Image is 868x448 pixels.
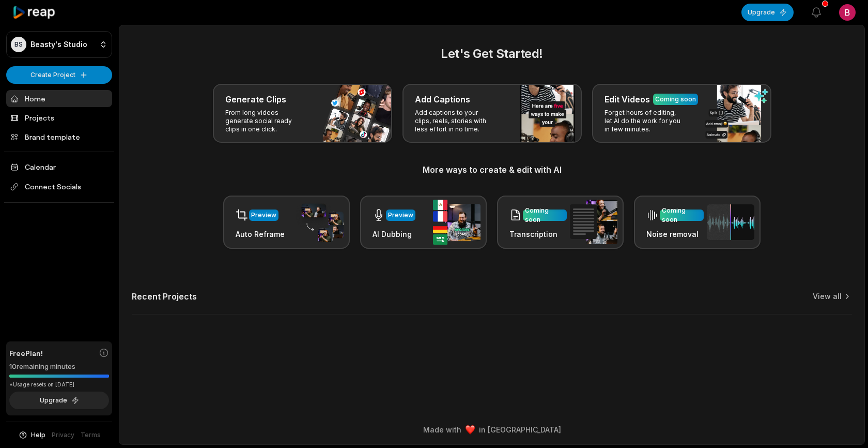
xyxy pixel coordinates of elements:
div: 10 remaining minutes [9,362,109,372]
a: Terms [81,430,101,440]
p: From long videos generate social ready clips in one click. [225,109,305,133]
span: Connect Socials [6,177,112,196]
div: Made with in [GEOGRAPHIC_DATA] [129,424,855,435]
h3: Auto Reframe [236,229,285,240]
h2: Let's Get Started! [132,44,852,63]
div: Coming soon [655,95,696,104]
button: Upgrade [741,4,794,21]
img: heart emoji [466,425,475,435]
h2: Recent Projects [132,291,197,302]
button: Upgrade [9,392,109,409]
div: Preview [251,211,276,220]
img: ai_dubbing.png [433,200,481,245]
div: *Usage resets on [DATE] [9,381,109,389]
a: Brand template [6,128,112,145]
img: auto_reframe.png [296,202,344,243]
div: Preview [388,211,413,220]
h3: Add Captions [415,93,470,106]
a: Projects [6,109,112,126]
span: Free Plan! [9,348,43,359]
button: Help [18,430,45,440]
h3: Noise removal [646,229,704,240]
button: Create Project [6,66,112,84]
p: Add captions to your clips, reels, stories with less effort in no time. [415,109,495,133]
p: Forget hours of editing, let AI do the work for you in few minutes. [605,109,685,133]
div: Coming soon [662,206,702,225]
h3: More ways to create & edit with AI [132,163,852,176]
h3: Edit Videos [605,93,650,106]
img: noise_removal.png [707,204,754,240]
a: View all [813,291,842,302]
h3: AI Dubbing [373,229,415,240]
a: Privacy [52,430,74,440]
p: Beasty's Studio [30,40,87,49]
div: BS [11,37,26,52]
a: Home [6,90,112,107]
img: transcription.png [570,200,617,244]
span: Help [31,430,45,440]
a: Calendar [6,158,112,175]
h3: Generate Clips [225,93,286,106]
h3: Transcription [509,229,567,240]
div: Coming soon [525,206,565,225]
